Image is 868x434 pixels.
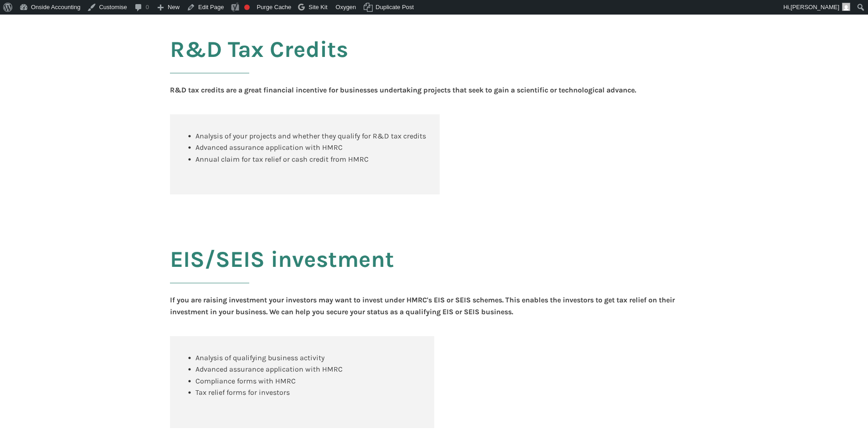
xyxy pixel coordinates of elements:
span: Site Kit [308,4,327,10]
span: Tax relief forms for investors [195,388,290,397]
span: Compliance forms with HMRC [195,377,296,385]
h2: R&D Tax Credits [170,37,348,84]
span: Advanced assurance application with HMRC [195,365,343,373]
span: Advanced assurance application with HMRC [195,143,343,152]
div: R&D tax credits are a great financial incentive for businesses undertaking projects that seek to ... [170,84,636,96]
h2: EIS/SEIS investment [170,247,394,294]
div: Focus keyphrase not set [244,5,250,10]
span: Analysis of qualifying business activity [195,353,324,362]
span: Analysis of your projects and whether they qualify for R&D tax credits [195,132,426,140]
div: If you are raising investment your investors may want to invest under HMRC's EIS or SEIS schemes.... [170,294,699,317]
span: Annual claim for tax relief or cash credit from HMRC [195,155,369,163]
span: [PERSON_NAME] [791,4,839,10]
